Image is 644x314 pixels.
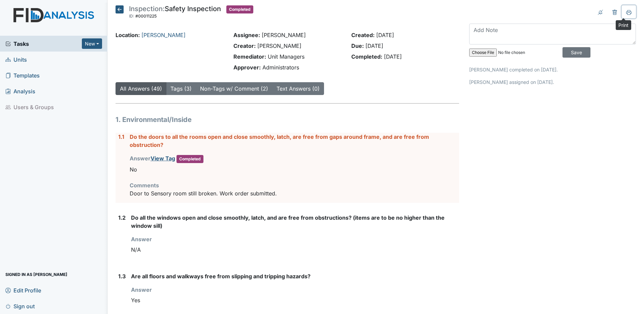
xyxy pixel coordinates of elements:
strong: Answer [131,236,152,243]
strong: Assignee: [233,32,260,38]
span: Inspection: [129,5,165,13]
strong: Remediator: [233,53,266,60]
span: [PERSON_NAME] [262,32,306,38]
span: Administrators [262,64,299,71]
span: Unit Managers [268,53,304,60]
p: [PERSON_NAME] assigned on [DATE]. [469,78,636,86]
div: No [130,163,459,176]
input: Save [562,47,590,58]
a: Tags (3) [170,85,192,92]
label: Are all floors and walkways free from slipping and tripping hazards? [131,272,311,280]
button: Text Answers (0) [272,82,324,95]
span: [DATE] [376,32,394,38]
a: View Tag [151,155,175,162]
span: Completed [226,5,253,13]
div: Yes [131,294,459,307]
strong: Created: [351,32,375,38]
span: [PERSON_NAME] [257,42,301,49]
strong: Due: [351,42,364,49]
label: 1.1 [118,133,124,141]
div: Safety Inspection [129,5,221,20]
p: Door to Sensory room still broken. Work order submitted. [130,189,459,197]
button: Tags (3) [166,82,196,95]
button: All Answers (49) [116,82,166,95]
h1: 1. Environmental/Inside [116,115,459,125]
label: 1.2 [118,214,126,222]
strong: Approver: [233,64,261,71]
label: Do the doors to all the rooms open and close smoothly, latch, are free from gaps around frame, an... [130,133,459,149]
a: Text Answers (0) [277,85,320,92]
button: New [82,38,102,49]
span: Signed in as [PERSON_NAME] [5,269,67,280]
span: Units [5,54,27,65]
div: Print [616,20,631,30]
strong: Answer [131,286,152,293]
label: 1.3 [118,272,126,280]
a: [PERSON_NAME] [141,32,186,38]
span: #00011225 [135,13,157,19]
span: Completed [176,155,203,163]
span: [DATE] [365,42,383,49]
button: Non-Tags w/ Comment (2) [196,82,272,95]
strong: Creator: [233,42,256,49]
a: All Answers (49) [120,85,162,92]
label: Do all the windows open and close smoothly, latch, and are free from obstructions? (items are to ... [131,214,459,230]
span: [DATE] [384,53,402,60]
strong: Completed: [351,53,382,60]
strong: Location: [116,32,140,38]
span: Edit Profile [5,285,41,295]
span: Templates [5,70,40,81]
label: Comments [130,181,159,189]
span: Analysis [5,86,35,96]
div: N/A [131,243,459,256]
strong: Answer [130,155,203,162]
span: ID: [129,13,134,19]
span: Sign out [5,301,35,311]
p: [PERSON_NAME] completed on [DATE]. [469,66,636,73]
a: Tasks [5,40,82,48]
a: Non-Tags w/ Comment (2) [200,85,268,92]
